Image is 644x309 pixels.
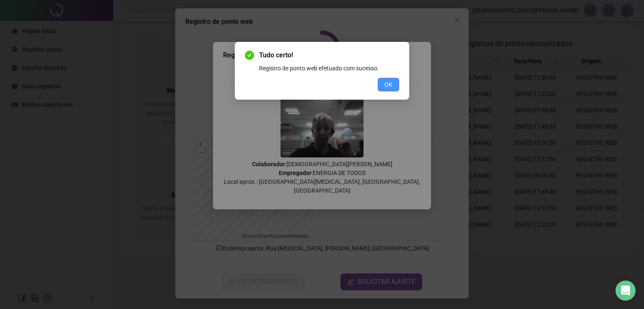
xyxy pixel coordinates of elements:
[245,51,254,60] span: check-circle
[259,64,399,73] div: Registro de ponto web efetuado com sucesso.
[378,78,399,91] button: OK
[615,281,636,301] div: Open Intercom Messenger
[384,80,392,89] span: OK
[259,50,399,60] span: Tudo certo!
